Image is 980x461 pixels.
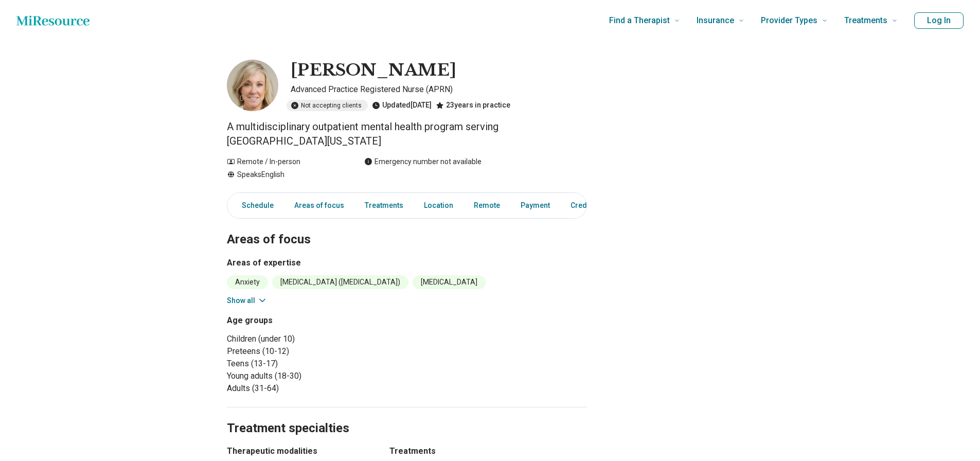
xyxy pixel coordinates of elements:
[227,257,587,269] h3: Areas of expertise
[609,13,670,28] span: Find a Therapist
[227,395,587,437] h2: Treatment specialties
[564,195,616,216] a: Credentials
[227,206,587,249] h2: Areas of focus
[227,60,278,111] img: Melissa Ingram, Advanced Practice Registered Nurse (APRN)
[227,314,403,327] h3: Age groups
[514,195,556,216] a: Payment
[468,195,506,216] a: Remote
[227,169,344,180] div: Speaks English
[364,156,482,167] div: Emergency number not available
[227,119,587,148] p: A multidisciplinary outpatient mental health program serving [GEOGRAPHIC_DATA][US_STATE]
[16,10,90,31] a: Home page
[227,370,403,382] li: Young adults (18-30)
[272,275,408,289] li: [MEDICAL_DATA] ([MEDICAL_DATA])
[697,13,734,28] span: Insurance
[914,12,964,29] button: Log In
[359,195,409,216] a: Treatments
[288,195,350,216] a: Areas of focus
[227,358,403,370] li: Teens (13-17)
[436,100,510,111] div: 23 years in practice
[844,13,887,28] span: Treatments
[372,100,432,111] div: Updated [DATE]
[287,100,368,111] div: Not accepting clients
[227,382,403,395] li: Adults (31-64)
[229,195,280,216] a: Schedule
[761,13,817,28] span: Provider Types
[413,275,486,289] li: [MEDICAL_DATA]
[291,83,587,96] p: Advanced Practice Registered Nurse (APRN)
[227,345,403,358] li: Preteens (10-12)
[227,333,403,345] li: Children (under 10)
[389,445,587,457] h3: Treatments
[227,156,344,167] div: Remote / In-person
[227,275,268,289] li: Anxiety
[291,60,456,81] h1: [PERSON_NAME]
[418,195,459,216] a: Location
[227,295,268,306] button: Show all
[227,445,371,457] h3: Therapeutic modalities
